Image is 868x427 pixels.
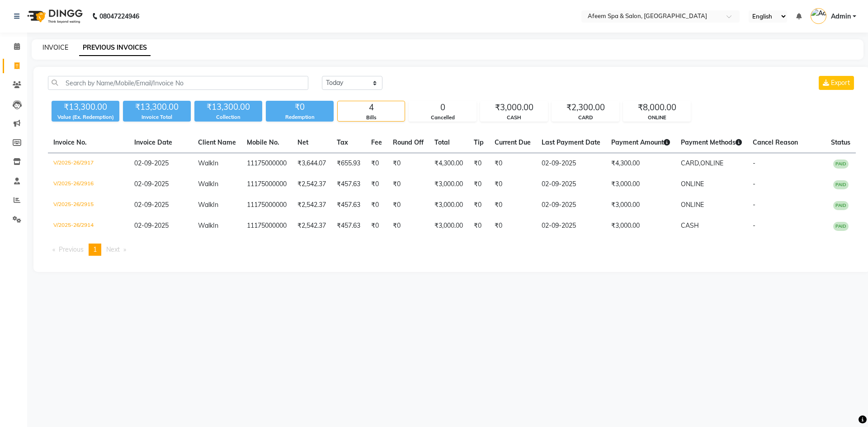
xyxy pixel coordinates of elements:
td: ₹3,000.00 [429,216,468,236]
td: ₹3,000.00 [429,174,468,195]
span: 02-09-2025 [134,159,169,167]
td: 11175000000 [241,153,292,174]
td: ₹0 [468,216,489,236]
div: ₹2,300.00 [552,101,619,114]
td: ₹0 [387,153,429,174]
div: ₹3,000.00 [481,101,547,114]
td: 02-09-2025 [536,216,606,236]
span: PAID [833,180,849,189]
td: ₹0 [468,195,489,216]
td: ₹2,542.37 [292,195,331,216]
div: Collection [194,113,262,121]
td: ₹0 [366,174,387,195]
td: 02-09-2025 [536,195,606,216]
td: ₹3,644.07 [292,153,331,174]
span: In [213,159,218,167]
img: logo [23,4,85,29]
td: ₹4,300.00 [606,153,675,174]
span: Payment Methods [681,138,742,146]
td: V/2025-26/2914 [48,216,129,236]
div: CARD [552,114,619,122]
span: 02-09-2025 [134,201,169,209]
div: ₹8,000.00 [623,101,690,114]
div: ₹13,300.00 [123,101,191,113]
span: Net [297,138,308,146]
div: Value (Ex. Redemption) [52,113,119,121]
td: ₹457.63 [331,216,366,236]
td: 02-09-2025 [536,153,606,174]
span: Total [434,138,450,146]
span: 1 [93,245,97,253]
td: ₹3,000.00 [606,195,675,216]
span: PAID [833,160,849,169]
td: 11175000000 [241,216,292,236]
td: ₹457.63 [331,195,366,216]
span: Payment Amount [611,138,670,146]
td: ₹0 [387,216,429,236]
input: Search by Name/Mobile/Email/Invoice No [48,76,308,90]
span: Client Name [198,138,236,146]
span: Tip [474,138,484,146]
span: In [213,180,218,188]
span: CARD, [681,159,700,167]
span: Walk [198,221,213,230]
td: ₹0 [489,174,536,195]
span: Previous [59,245,84,253]
td: ₹0 [489,195,536,216]
a: INVOICE [42,43,68,52]
div: 4 [338,101,405,114]
span: Invoice Date [134,138,172,146]
td: ₹3,000.00 [606,216,675,236]
span: Export [831,79,850,87]
b: 08047224946 [99,4,139,29]
div: ₹0 [266,101,334,113]
span: - [753,221,755,230]
td: ₹457.63 [331,174,366,195]
span: Admin [831,12,851,21]
span: Walk [198,180,213,188]
span: PAID [833,222,849,231]
div: Cancelled [409,114,476,122]
td: ₹0 [366,216,387,236]
td: ₹0 [468,153,489,174]
td: 11175000000 [241,195,292,216]
td: 11175000000 [241,174,292,195]
button: Export [819,76,854,90]
td: V/2025-26/2915 [48,195,129,216]
div: ₹13,300.00 [194,101,262,113]
span: ONLINE [681,180,704,188]
span: Last Payment Date [542,138,600,146]
td: ₹0 [489,216,536,236]
td: ₹4,300.00 [429,153,468,174]
td: ₹2,542.37 [292,174,331,195]
span: - [753,201,755,209]
span: ONLINE [681,201,704,209]
span: Walk [198,159,213,167]
div: ONLINE [623,114,690,122]
a: PREVIOUS INVOICES [79,40,151,56]
span: In [213,201,218,209]
div: Bills [338,114,405,122]
span: Current Due [495,138,531,146]
span: Invoice No. [53,138,87,146]
span: CASH [681,221,699,230]
td: ₹0 [489,153,536,174]
span: PAID [833,201,849,210]
span: Cancel Reason [753,138,798,146]
td: ₹0 [366,153,387,174]
div: 0 [409,101,476,114]
td: ₹0 [366,195,387,216]
span: Next [106,245,120,253]
td: ₹3,000.00 [606,174,675,195]
span: Status [831,138,850,146]
div: Redemption [266,113,334,121]
span: - [753,159,755,167]
span: Fee [371,138,382,146]
span: Mobile No. [247,138,279,146]
td: ₹655.93 [331,153,366,174]
nav: Pagination [48,244,856,256]
span: ONLINE [700,159,723,167]
span: 02-09-2025 [134,221,169,230]
span: Round Off [393,138,424,146]
span: In [213,221,218,230]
